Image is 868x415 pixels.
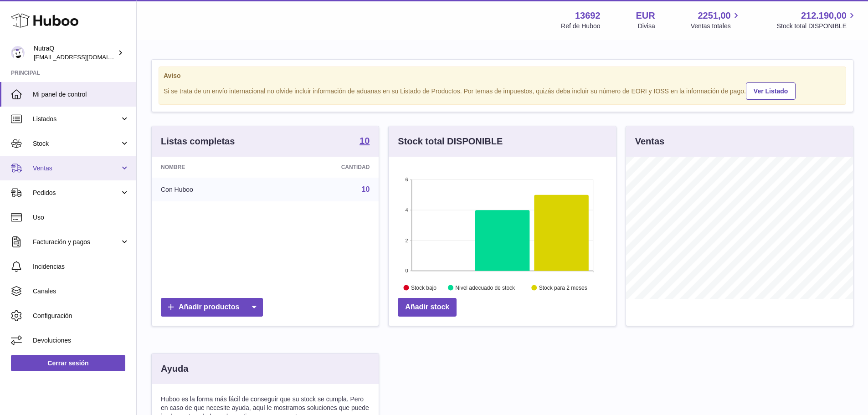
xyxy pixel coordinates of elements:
[360,136,370,145] strong: 10
[33,189,120,197] span: Pedidos
[411,285,437,291] text: Stock bajo
[152,157,270,178] th: Nombre
[33,164,120,173] span: Ventas
[406,207,408,213] text: 4
[635,135,664,148] h3: Ventas
[561,22,600,31] div: Ref de Huboo
[152,178,270,201] td: Con Huboo
[691,10,741,31] a: 2251,00 Ventas totales
[33,312,129,320] span: Configuración
[575,10,601,22] strong: 13692
[270,157,379,178] th: Cantidad
[406,238,408,243] text: 2
[33,336,129,345] span: Devoluciones
[161,135,235,148] h3: Listas completas
[746,82,796,100] a: Ver Listado
[34,53,134,61] span: [EMAIL_ADDRESS][DOMAIN_NAME]
[539,285,587,291] text: Stock para 2 meses
[777,22,857,31] span: Stock total DISPONIBLE
[33,213,129,222] span: Uso
[34,44,116,61] div: NutraQ
[33,287,129,296] span: Canales
[33,90,129,99] span: Mi panel de control
[161,298,263,317] a: Añadir productos
[33,139,120,148] span: Stock
[164,72,841,80] strong: Aviso
[777,10,857,31] a: 212.190,00 Stock total DISPONIBLE
[11,355,125,371] a: Cerrar sesión
[638,22,655,31] div: Divisa
[33,115,120,123] span: Listados
[360,136,370,147] a: 10
[33,262,129,271] span: Incidencias
[698,10,730,22] span: 2251,00
[362,185,370,193] a: 10
[11,46,25,60] img: internalAdmin-13692@internal.huboo.com
[161,363,188,375] h3: Ayuda
[456,285,516,291] text: Nivel adecuado de stock
[406,268,408,273] text: 0
[406,177,408,182] text: 6
[398,135,503,148] h3: Stock total DISPONIBLE
[636,10,655,22] strong: EUR
[801,10,847,22] span: 212.190,00
[691,22,741,31] span: Ventas totales
[33,238,120,246] span: Facturación y pagos
[398,298,457,317] a: Añadir stock
[164,81,841,100] div: Si se trata de un envío internacional no olvide incluir información de aduanas en su Listado de P...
